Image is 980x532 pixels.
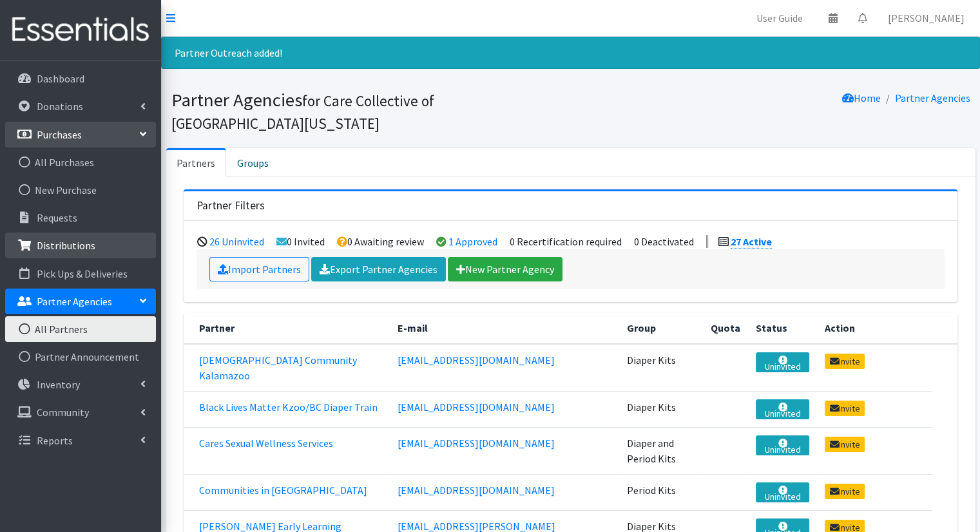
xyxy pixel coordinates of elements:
[199,484,367,497] a: Communities in [GEOGRAPHIC_DATA]
[398,354,555,366] a: [EMAIL_ADDRESS][DOMAIN_NAME]
[37,267,128,280] p: Pick Ups & Deliveries
[448,257,562,281] a: New Partner Agency
[199,401,378,413] a: Black Lives Matter Kzoo/BC Diaper Train
[756,352,809,372] a: Uninvited
[311,257,446,281] a: Export Partner Agencies
[398,484,555,497] a: [EMAIL_ADDRESS][DOMAIN_NAME]
[226,148,280,176] a: Groups
[37,239,95,252] p: Distributions
[448,235,497,248] a: 1 Approved
[817,312,932,344] th: Action
[37,378,80,391] p: Inventory
[731,235,772,249] a: 27 Active
[37,295,112,308] p: Partner Agencies
[199,354,357,382] a: [DEMOGRAPHIC_DATA] Community Kalamazoo
[878,5,975,31] a: [PERSON_NAME]
[756,435,809,455] a: Uninvited
[5,177,156,203] a: New Purchase
[171,89,566,133] h1: Partner Agencies
[619,428,704,475] td: Diaper and Period Kits
[5,122,156,147] a: Purchases
[895,91,970,104] a: Partner Agencies
[5,149,156,175] a: All Purchases
[166,148,226,176] a: Partners
[5,205,156,231] a: Requests
[209,257,309,281] a: Import Partners
[510,235,622,248] li: 0 Recertification required
[37,100,83,113] p: Donations
[619,475,704,511] td: Period Kits
[703,312,748,344] th: Quota
[842,91,881,104] a: Home
[37,211,77,224] p: Requests
[5,316,156,342] a: All Partners
[37,406,89,419] p: Community
[209,235,264,248] a: 26 Uninvited
[390,312,619,344] th: E-mail
[825,401,865,416] a: Invite
[337,235,424,248] li: 0 Awaiting review
[5,399,156,425] a: Community
[5,428,156,453] a: Reports
[37,72,84,85] p: Dashboard
[5,372,156,397] a: Inventory
[756,399,809,419] a: Uninvited
[197,199,265,213] h3: Partner Filters
[5,8,156,52] img: HumanEssentials
[199,437,333,450] a: Cares Sexual Wellness Services
[398,437,555,450] a: [EMAIL_ADDRESS][DOMAIN_NAME]
[746,5,813,31] a: User Guide
[5,66,156,91] a: Dashboard
[171,91,434,133] small: for Care Collective of [GEOGRAPHIC_DATA][US_STATE]
[5,344,156,370] a: Partner Announcement
[37,128,82,141] p: Purchases
[756,482,809,502] a: Uninvited
[619,344,704,392] td: Diaper Kits
[276,235,325,248] li: 0 Invited
[748,312,817,344] th: Status
[825,354,865,369] a: Invite
[825,437,865,452] a: Invite
[5,289,156,314] a: Partner Agencies
[161,37,980,69] div: Partner Outreach added!
[5,261,156,287] a: Pick Ups & Deliveries
[619,312,704,344] th: Group
[37,434,73,447] p: Reports
[5,93,156,119] a: Donations
[184,312,390,344] th: Partner
[5,233,156,258] a: Distributions
[825,484,865,499] a: Invite
[398,401,555,413] a: [EMAIL_ADDRESS][DOMAIN_NAME]
[619,392,704,428] td: Diaper Kits
[634,235,694,248] li: 0 Deactivated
